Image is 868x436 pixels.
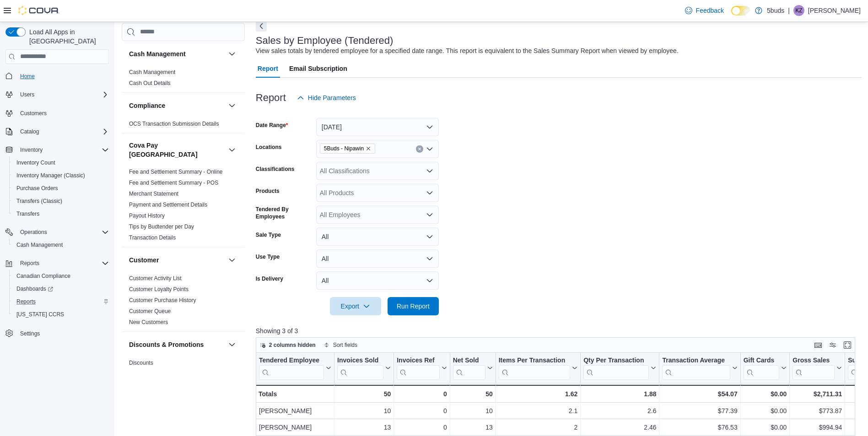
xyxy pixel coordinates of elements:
div: $994.94 [793,422,842,433]
span: Inventory Count [16,159,55,166]
a: Cash Out Details [129,80,171,86]
div: $773.87 [793,405,842,416]
a: Reports [13,296,39,307]
button: Display options [827,340,838,351]
button: Catalog [16,126,43,137]
span: Cash Management [129,69,175,76]
div: Gross Sales [793,356,835,379]
label: Is Delivery [256,275,283,282]
a: Dashboards [9,282,113,295]
button: Users [16,89,38,100]
span: [US_STATE] CCRS [16,311,64,318]
span: Email Subscription [289,59,347,78]
div: Totals [259,388,331,399]
div: 0 [397,405,447,416]
span: Fee and Settlement Summary - POS [129,179,218,186]
span: Catalog [16,126,109,137]
h3: Cash Management [129,49,186,58]
button: Export [330,297,381,315]
span: Transfers [13,208,109,219]
nav: Complex example [5,66,109,364]
a: Fee and Settlement Summary - Online [129,169,223,175]
a: Settings [16,328,43,339]
span: Inventory [16,144,109,155]
label: Tendered By Employees [256,206,313,220]
div: Invoices Ref [397,356,439,379]
label: Date Range [256,122,288,129]
div: 1.88 [583,388,656,399]
span: Operations [16,227,109,238]
button: Invoices Ref [397,356,447,379]
button: Open list of options [426,189,433,197]
span: Customer Activity List [129,275,182,282]
span: Settings [20,330,40,337]
button: Gross Sales [793,356,842,379]
span: Users [20,91,34,98]
button: Remove 5Buds - Nipawin from selection in this group [366,146,371,151]
span: Dashboards [16,285,53,292]
div: Tendered Employee [259,356,324,365]
span: Inventory Count [13,157,109,168]
button: Home [2,69,113,83]
label: Locations [256,144,282,151]
button: Reports [2,257,113,270]
span: Users [16,89,109,100]
button: All [316,228,439,246]
div: Items Per Transaction [498,356,570,379]
button: Transfers (Classic) [9,195,113,207]
button: Tendered Employee [259,356,331,379]
img: Cova [18,6,59,15]
span: Reports [16,298,36,305]
button: Customer [129,255,225,265]
a: Inventory Count [13,157,59,168]
button: Cash Management [129,49,225,58]
button: Inventory Count [9,156,113,169]
div: 2.46 [583,422,656,433]
a: Customer Purchase History [129,297,196,303]
span: Inventory Manager (Classic) [16,172,85,179]
p: [PERSON_NAME] [808,5,861,16]
button: [DATE] [316,118,439,136]
div: Gift Card Sales [743,356,779,379]
div: Gross Sales [793,356,835,365]
div: Customer [122,273,245,331]
a: Tips by Budtender per Day [129,223,194,230]
button: Hide Parameters [293,89,360,107]
a: Payout History [129,213,165,219]
div: 0 [397,422,447,433]
span: 5Buds - Nipawin [320,144,375,154]
span: Export [335,297,376,315]
button: Catalog [2,125,113,138]
a: Purchase Orders [13,183,62,194]
span: Fee and Settlement Summary - Online [129,168,223,175]
span: Customer Loyalty Points [129,286,189,293]
span: Transaction Details [129,234,176,241]
button: Canadian Compliance [9,270,113,282]
span: Canadian Compliance [16,272,70,280]
label: Sale Type [256,231,281,239]
h3: Customer [129,255,159,265]
button: Operations [2,226,113,239]
a: Merchant Statement [129,191,178,197]
a: Customer Queue [129,308,171,314]
span: OCS Transaction Submission Details [129,120,219,128]
span: Purchase Orders [16,185,58,192]
div: $2,711.31 [793,388,842,399]
label: Products [256,187,280,195]
div: Discounts & Promotions [122,357,245,394]
button: Transaction Average [662,356,737,379]
button: All [316,271,439,290]
span: Merchant Statement [129,190,178,197]
span: Payout History [129,212,165,219]
button: Discounts & Promotions [129,340,225,349]
h3: Sales by Employee (Tendered) [256,35,394,46]
button: Clear input [416,145,423,153]
span: Settings [16,327,109,339]
span: Inventory Manager (Classic) [13,170,109,181]
span: Customers [16,107,109,119]
div: 50 [453,388,492,399]
a: Transfers (Classic) [13,196,66,207]
button: Open list of options [426,211,433,218]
